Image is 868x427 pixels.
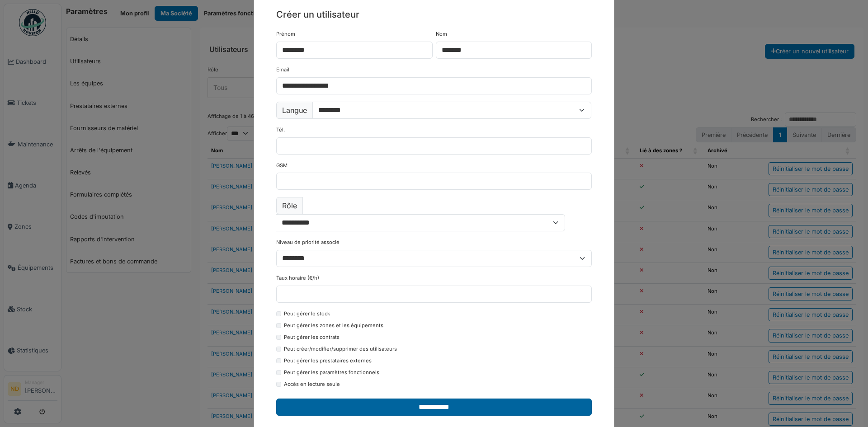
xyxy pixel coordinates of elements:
[284,310,330,318] label: Peut gérer le stock
[276,30,295,38] label: Prénom
[276,197,303,214] label: Rôle
[284,322,383,329] label: Peut gérer les zones et les équipements
[284,357,372,365] label: Peut gérer les prestataires externes
[276,239,340,246] label: Niveau de priorité associé
[276,126,285,134] label: Tél.
[276,66,289,74] label: Email
[284,333,340,341] label: Peut gérer les contrats
[276,102,313,119] label: Langue
[276,162,288,169] label: GSM
[284,380,340,388] label: Accès en lecture seule
[284,369,379,376] label: Peut gérer les paramètres fonctionnels
[284,345,397,353] label: Peut créer/modifier/supprimer des utilisateurs
[436,30,447,38] label: Nom
[276,8,592,21] h5: Créer un utilisateur
[276,274,319,282] label: Taux horaire (€/h)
